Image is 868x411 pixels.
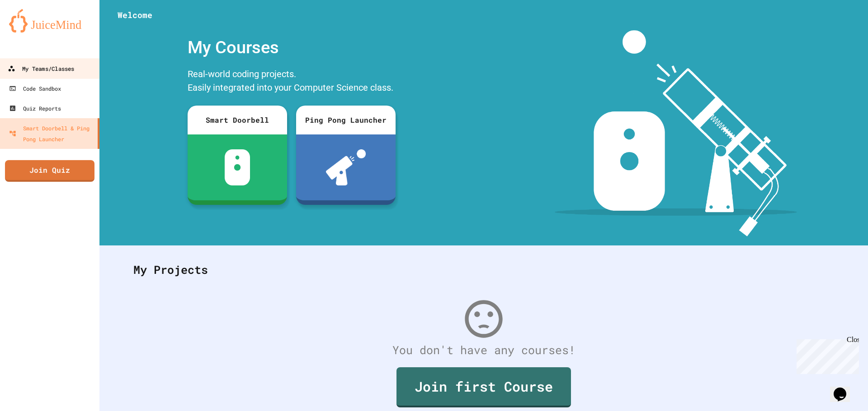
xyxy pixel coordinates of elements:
[9,103,61,114] div: Quiz Reports
[188,106,287,134] div: Smart Doorbell
[9,9,90,32] img: logo-orange.svg
[4,4,62,57] div: Chat with us now!Close
[183,65,400,99] div: Real-world coding projects. Easily integrated into your Computer Science class.
[326,149,366,185] img: ppl-with-ball.png
[8,63,74,74] div: My Teams/Classes
[830,375,859,402] iframe: chat widget
[9,83,61,94] div: Code Sandbox
[296,106,396,134] div: Ping Pong Launcher
[124,252,843,287] div: My Projects
[5,160,94,182] a: Join Quiz
[183,30,400,65] div: My Courses
[793,336,859,374] iframe: chat widget
[225,149,250,185] img: sdb-white.svg
[555,30,797,236] img: banner-image-my-projects.png
[124,342,843,359] div: You don't have any courses!
[396,367,571,407] a: Join first Course
[9,123,94,144] div: Smart Doorbell & Ping Pong Launcher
